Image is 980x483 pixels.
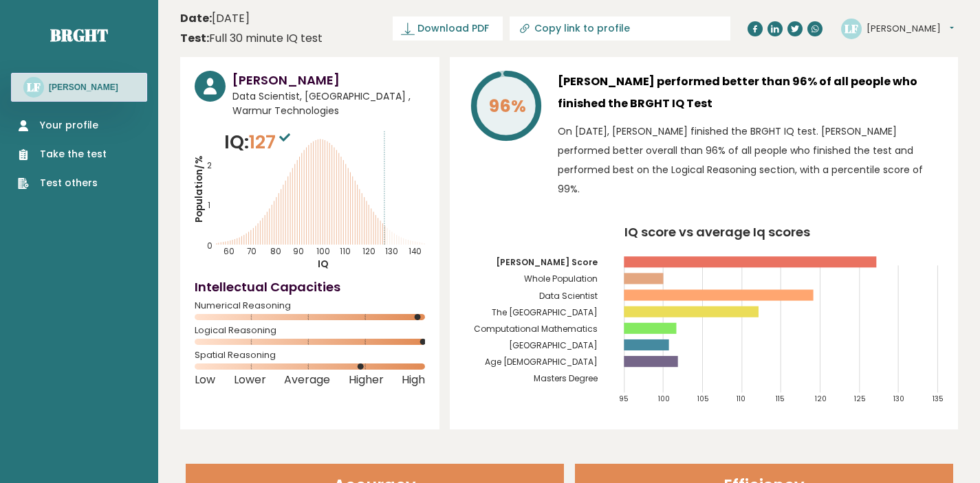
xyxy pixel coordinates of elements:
tspan: The [GEOGRAPHIC_DATA] [492,306,598,318]
a: Take the test [18,147,107,161]
span: Numerical Reasoning [195,303,425,308]
h4: Intellectual Capacities [195,278,425,296]
tspan: 100 [316,246,330,257]
span: Spatial Reasoning [195,352,425,358]
h3: [PERSON_NAME] performed better than 96% of all people who finished the BRGHT IQ Test [558,71,944,115]
div: Full 30 minute IQ test [180,30,323,47]
p: IQ: [224,128,294,156]
span: Low [195,377,215,383]
tspan: IQ [318,258,329,271]
span: Download PDF [417,21,489,36]
tspan: Age [DEMOGRAPHIC_DATA] [485,356,598,368]
tspan: 115 [776,394,785,404]
tspan: 96% [489,94,526,118]
tspan: IQ score vs average Iq scores [624,223,810,240]
span: Lower [234,377,266,383]
tspan: Whole Population [524,273,598,284]
tspan: 100 [658,394,670,404]
tspan: Data Scientist [539,290,598,302]
tspan: 95 [620,394,629,404]
span: 127 [249,129,294,155]
b: Test: [180,30,209,46]
tspan: Computational Mathematics [474,323,598,335]
tspan: [GEOGRAPHIC_DATA] [509,339,598,351]
span: Higher [349,377,384,383]
tspan: 1 [208,200,210,211]
span: High [402,377,425,383]
b: Date: [180,10,212,26]
tspan: 0 [207,240,213,251]
tspan: 130 [385,246,398,257]
h3: [PERSON_NAME] [232,71,425,89]
tspan: Population/% [193,156,206,223]
tspan: 2 [207,160,212,171]
text: LF [27,79,41,95]
tspan: 60 [224,246,235,257]
tspan: 135 [933,394,944,404]
tspan: 120 [362,246,375,257]
span: Data Scientist, [GEOGRAPHIC_DATA] , Warmur Technologies [232,89,425,118]
p: On [DATE], [PERSON_NAME] finished the BRGHT IQ test. [PERSON_NAME] performed better overall than ... [558,122,944,199]
tspan: 110 [340,246,351,257]
tspan: 90 [293,246,304,257]
tspan: [PERSON_NAME] Score [496,256,598,268]
tspan: Masters Degree [534,372,598,384]
tspan: 110 [737,394,745,404]
button: [PERSON_NAME] [867,22,954,36]
tspan: 80 [270,246,281,257]
a: Brght [50,24,108,46]
a: Download PDF [393,16,503,41]
h3: [PERSON_NAME] [49,82,118,93]
time: [DATE] [180,10,250,27]
a: Your profile [18,118,107,133]
tspan: 140 [409,246,422,257]
a: Test others [18,176,107,190]
tspan: 125 [854,394,866,404]
span: Logical Reasoning [195,328,425,333]
span: Average [284,377,330,383]
tspan: 105 [697,394,709,404]
text: LF [845,20,858,36]
tspan: 70 [247,246,257,257]
tspan: 130 [893,394,904,404]
tspan: 120 [815,394,827,404]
